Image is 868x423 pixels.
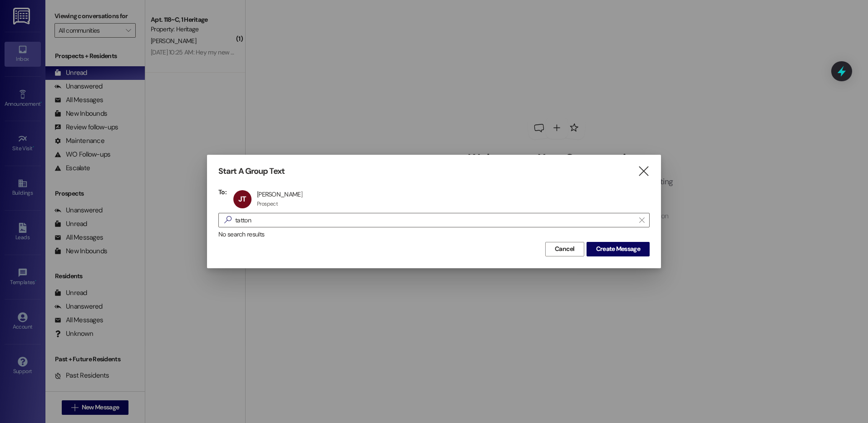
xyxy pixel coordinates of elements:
button: Clear text [635,213,649,227]
button: Cancel [545,242,584,256]
i:  [221,215,235,225]
i:  [639,216,644,224]
span: Create Message [596,244,640,254]
span: Cancel [555,244,575,254]
h3: To: [218,188,227,196]
h3: Start A Group Text [218,166,285,177]
span: JT [238,194,246,204]
input: Search for any contact or apartment [235,214,635,226]
div: [PERSON_NAME] [257,190,302,198]
i:  [637,167,650,176]
div: Prospect [257,200,278,207]
div: No search results [218,230,650,239]
button: Create Message [587,242,650,256]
